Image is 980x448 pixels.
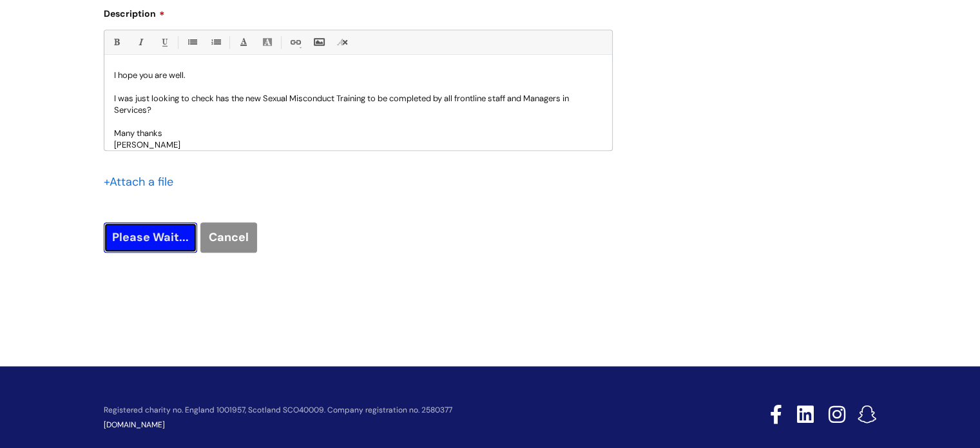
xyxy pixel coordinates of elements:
a: Link [287,34,303,50]
a: 1. Ordered List (Ctrl-Shift-8) [207,34,224,50]
label: Description [104,4,613,19]
a: Italic (Ctrl-I) [132,34,148,50]
a: Bold (Ctrl-B) [108,34,124,50]
p: I hope you are well. [114,70,602,81]
a: [DOMAIN_NAME] [104,420,165,430]
p: [PERSON_NAME] [114,139,602,151]
a: Underline(Ctrl-U) [156,34,172,50]
a: Insert Image... [311,34,327,50]
p: Registered charity no. England 1001957, Scotland SCO40009. Company registration no. 2580377 [104,406,678,414]
input: Please Wait... [104,222,197,252]
a: Back Color [259,34,275,50]
div: Attach a file [104,171,181,192]
p: Many thanks [114,128,602,139]
a: Font Color [235,34,251,50]
a: Remove formatting (Ctrl-\) [334,34,351,50]
p: I was just looking to check has the new Sexual Misconduct Training to be completed by all frontli... [114,93,602,116]
a: • Unordered List (Ctrl-Shift-7) [184,34,200,50]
